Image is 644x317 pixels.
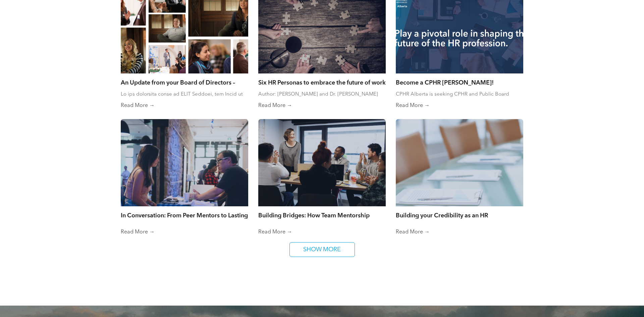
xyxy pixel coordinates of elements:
[121,229,248,235] a: Read More →
[396,119,523,206] a: A long conference table with papers and pens on it.
[258,91,386,98] div: Author: [PERSON_NAME] and Dr. [PERSON_NAME]
[121,78,248,86] a: An Update from your Board of Directors – [DATE]
[258,78,386,86] a: Six HR Personas to embrace the future of work
[396,102,523,109] a: Read More →
[396,211,523,219] a: Building your Credibility as an HR Professional: 4 Steps to Being Heard at the Leadership Table
[396,91,523,98] div: CPHR Alberta is seeking CPHR and Public Board Members. Read our full blog to learn more about the...
[258,119,386,206] a: A group of people are sitting around a table in a conference room.
[258,211,386,219] a: Building Bridges: How Team Mentorship Sparks Collaboration
[121,102,248,109] a: Read More →
[121,119,248,206] a: A man and a woman are sitting at a table talking to each other.
[258,102,386,109] a: Read More →
[396,229,523,235] a: Read More →
[301,243,343,257] span: SHOW MORE
[121,211,248,219] a: In Conversation: From Peer Mentors to Lasting Friends
[121,91,248,98] div: Lo ips dolorsita conse ad ELIT Seddoei, tem Incid ut Laboreetd magn aliquaeni ad minimve quisnost...
[258,229,386,235] a: Read More →
[396,78,523,86] a: Become a CPHR [PERSON_NAME]!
